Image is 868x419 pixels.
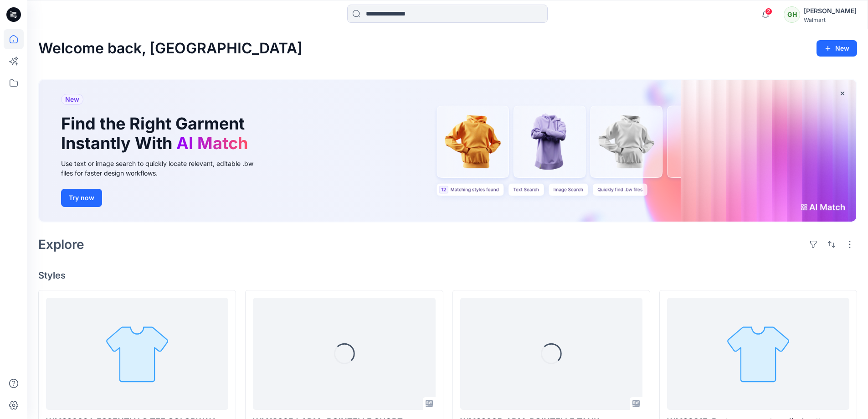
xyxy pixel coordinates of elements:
button: New [817,40,857,57]
h2: Explore [38,237,84,252]
a: WM22608A ESSENTIALS TEE COLORWAY [46,298,228,410]
h1: Find the Right Garment Instantly With [61,114,252,153]
button: Try now [61,189,102,207]
span: 2 [765,8,772,15]
div: GH [784,6,800,23]
div: [PERSON_NAME] [804,5,857,16]
span: New [65,94,79,105]
div: Use text or image search to quickly locate relevant, editable .bw files for faster design workflows. [61,159,266,178]
div: Walmart [804,16,857,23]
h4: Styles [38,270,857,281]
h2: Welcome back, [GEOGRAPHIC_DATA] [38,40,303,57]
span: AI Match [176,133,248,153]
a: WM2081E_Proto comment applied pattern_COLORWAY [667,298,849,410]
